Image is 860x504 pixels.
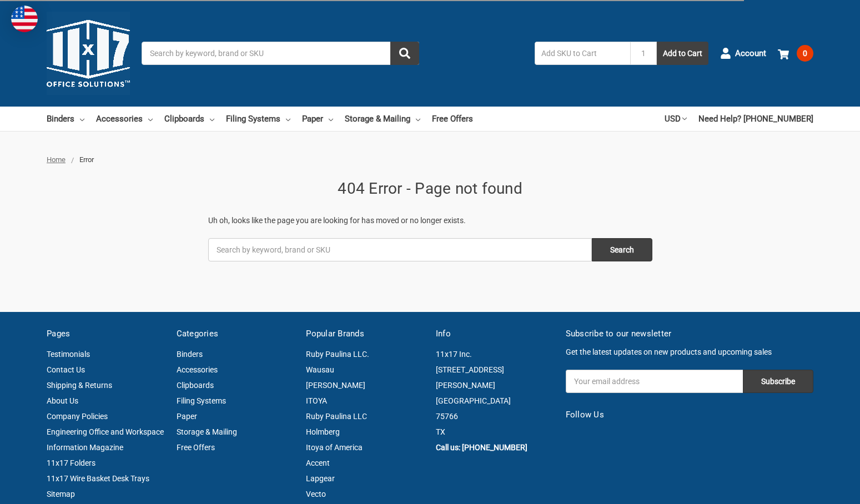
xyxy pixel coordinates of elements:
[306,350,369,359] a: Ruby Paulina LLC.
[306,381,365,390] a: [PERSON_NAME]
[177,427,237,436] a: Storage & Mailing
[306,490,326,498] a: Vecto
[47,107,84,131] a: Binders
[177,412,197,421] a: Paper
[208,238,592,261] input: Search by keyword, brand or SKU
[306,365,334,374] a: Wausau
[177,327,295,340] h5: Categories
[306,458,330,467] a: Accent
[665,107,687,131] a: USD
[142,42,419,65] input: Search by keyword, brand or SKU
[96,107,153,131] a: Accessories
[306,412,367,421] a: Ruby Paulina LLC
[208,177,652,200] h1: 404 Error - Page not found
[657,42,708,65] button: Add to Cart
[177,443,215,452] a: Free Offers
[177,350,203,359] a: Binders
[11,6,38,32] img: duty and tax information for United States
[177,396,226,405] a: Filing Systems
[47,350,90,359] a: Testimonials
[47,396,78,405] a: About Us
[47,155,66,164] a: Home
[743,370,813,393] input: Subscribe
[79,155,94,164] span: Error
[592,238,652,261] input: Search
[302,107,333,131] a: Paper
[47,365,85,374] a: Contact Us
[436,327,554,340] h5: Info
[345,107,420,131] a: Storage & Mailing
[208,215,652,226] p: Uh oh, looks like the page you are looking for has moved or no longer exists.
[535,42,630,65] input: Add SKU to Cart
[306,474,335,483] a: Lapgear
[566,327,813,340] h5: Subscribe to our newsletter
[778,39,813,68] a: 0
[47,12,130,95] img: 11x17.com
[768,474,860,504] iframe: Google Customer Reviews
[47,412,108,421] a: Company Policies
[306,443,363,452] a: Itoya of America
[164,107,214,131] a: Clipboards
[306,427,340,436] a: Holmberg
[436,443,527,452] a: Call us: [PHONE_NUMBER]
[436,346,554,440] address: 11x17 Inc. [STREET_ADDRESS][PERSON_NAME] [GEOGRAPHIC_DATA] 75766 TX
[47,327,165,340] h5: Pages
[306,327,424,340] h5: Popular Brands
[720,39,766,68] a: Account
[432,107,473,131] a: Free Offers
[566,409,813,421] h5: Follow Us
[566,370,743,393] input: Your email address
[47,427,164,452] a: Engineering Office and Workspace Information Magazine
[47,458,95,467] a: 11x17 Folders
[698,107,813,131] a: Need Help? [PHONE_NUMBER]
[47,381,112,390] a: Shipping & Returns
[177,381,214,390] a: Clipboards
[226,107,290,131] a: Filing Systems
[306,396,327,405] a: ITOYA
[735,47,766,60] span: Account
[797,45,813,62] span: 0
[177,365,218,374] a: Accessories
[47,474,149,483] a: 11x17 Wire Basket Desk Trays
[566,346,813,358] p: Get the latest updates on new products and upcoming sales
[47,490,75,498] a: Sitemap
